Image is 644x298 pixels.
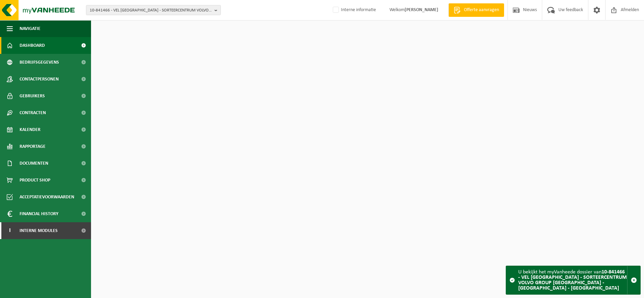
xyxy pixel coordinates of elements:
[518,269,627,291] strong: 10-841466 - VEL [GEOGRAPHIC_DATA] - SORTEERCENTRUM VOLVO GROUP [GEOGRAPHIC_DATA] - [GEOGRAPHIC_DA...
[20,172,50,189] span: Product Shop
[20,205,58,222] span: Financial History
[20,155,48,172] span: Documenten
[20,88,45,104] span: Gebruikers
[86,5,221,15] button: 10-841466 - VEL [GEOGRAPHIC_DATA] - SORTEERCENTRUM VOLVO GROUP [GEOGRAPHIC_DATA] - [GEOGRAPHIC_DA...
[20,37,45,54] span: Dashboard
[518,266,627,294] div: U bekijkt het myVanheede dossier van
[90,5,212,15] span: 10-841466 - VEL [GEOGRAPHIC_DATA] - SORTEERCENTRUM VOLVO GROUP [GEOGRAPHIC_DATA] - [GEOGRAPHIC_DA...
[20,20,40,37] span: Navigatie
[7,222,13,239] span: I
[331,5,376,15] label: Interne informatie
[462,7,501,13] span: Offerte aanvragen
[20,71,59,88] span: Contactpersonen
[20,138,46,155] span: Rapportage
[20,189,74,205] span: Acceptatievoorwaarden
[448,3,504,17] a: Offerte aanvragen
[20,121,40,138] span: Kalender
[405,7,438,12] strong: [PERSON_NAME]
[20,54,59,71] span: Bedrijfsgegevens
[20,222,58,239] span: Interne modules
[20,104,46,121] span: Contracten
